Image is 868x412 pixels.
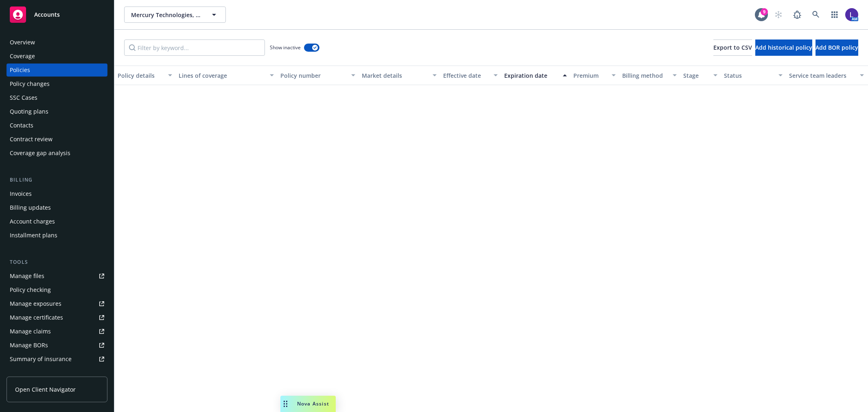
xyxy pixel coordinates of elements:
div: Manage claims [10,325,51,338]
button: Stage [680,66,721,85]
button: Add BOR policy [816,39,858,56]
div: Billing method [622,71,668,80]
div: Invoices [10,187,32,200]
span: Nova Assist [297,400,329,407]
button: Policy number [277,66,359,85]
button: Billing method [619,66,680,85]
span: Open Client Navigator [15,385,76,394]
div: Contacts [10,119,33,132]
span: Export to CSV [713,44,752,51]
div: Status [724,71,774,80]
button: Premium [570,66,619,85]
a: Switch app [826,7,843,23]
button: Policy details [114,66,175,85]
input: Filter by keyword... [124,39,265,56]
div: Premium [573,71,607,80]
a: Start snowing [770,7,787,23]
button: Lines of coverage [175,66,277,85]
div: Installment plans [10,229,57,242]
div: Policy checking [10,283,51,296]
a: Policy checking [7,283,107,296]
a: SSC Cases [7,91,107,104]
button: Nova Assist [280,396,336,412]
span: Add historical policy [755,44,812,51]
a: Manage files [7,270,107,283]
div: Manage BORs [10,339,48,352]
a: Search [808,7,824,23]
div: Quoting plans [10,105,48,118]
a: Policies [7,64,107,77]
div: Policy details [118,71,163,80]
a: Summary of insurance [7,353,107,366]
a: Coverage gap analysis [7,147,107,160]
span: Mercury Technologies, Inc [131,11,201,19]
div: Stage [683,71,708,80]
div: SSC Cases [10,91,37,104]
button: Market details [359,66,440,85]
button: Status [721,66,786,85]
div: Coverage [10,50,35,63]
a: Billing updates [7,201,107,214]
div: Overview [10,36,35,49]
button: Expiration date [501,66,570,85]
a: Accounts [7,3,107,26]
div: Service team leaders [789,71,855,80]
a: Account charges [7,215,107,228]
img: photo [845,8,858,21]
div: Policy changes [10,77,50,90]
a: Coverage [7,50,107,63]
div: Coverage gap analysis [10,147,70,160]
a: Contacts [7,119,107,132]
a: Contract review [7,133,107,146]
div: Billing updates [10,201,51,214]
a: Manage BORs [7,339,107,352]
div: Summary of insurance [10,353,72,366]
span: Show inactive [270,44,301,51]
div: Tools [7,258,107,266]
div: Policy number [280,71,346,80]
div: Billing [7,176,107,184]
button: Export to CSV [713,39,752,56]
span: Add BOR policy [816,44,858,51]
div: Contract review [10,133,52,146]
div: Effective date [443,71,489,80]
a: Report a Bug [789,7,805,23]
div: Market details [362,71,428,80]
a: Installment plans [7,229,107,242]
button: Effective date [440,66,501,85]
div: Expiration date [504,71,558,80]
div: Policies [10,64,30,77]
a: Manage certificates [7,311,107,324]
div: Manage certificates [10,311,63,324]
div: Drag to move [280,396,291,412]
a: Quoting plans [7,105,107,118]
div: Manage files [10,270,44,283]
div: Account charges [10,215,55,228]
a: Policy changes [7,77,107,90]
a: Overview [7,36,107,49]
a: Invoices [7,187,107,200]
button: Service team leaders [786,66,867,85]
div: Manage exposures [10,297,61,310]
button: Mercury Technologies, Inc [124,7,226,23]
div: Lines of coverage [179,71,265,80]
button: Add historical policy [755,39,812,56]
div: 9 [761,8,768,15]
span: Accounts [34,11,60,18]
a: Manage exposures [7,297,107,310]
a: Manage claims [7,325,107,338]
